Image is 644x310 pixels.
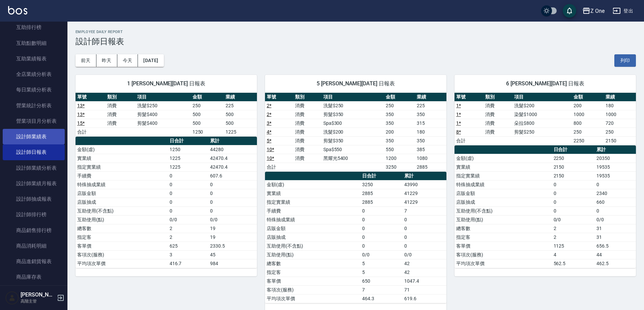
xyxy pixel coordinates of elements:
td: 0 [552,206,595,215]
h3: 設計師日報表 [76,37,636,46]
td: 朵拉$800 [513,119,572,128]
td: 實業績 [455,163,552,171]
td: 45 [208,250,257,259]
td: 350 [384,136,415,145]
table: a dense table [455,145,636,268]
td: 19535 [595,171,636,180]
span: 1 [PERSON_NAME][DATE] 日報表 [84,80,249,87]
a: 商品進銷貨報表 [3,254,65,269]
td: 0 [168,171,209,180]
td: 平均項次單價 [265,294,360,303]
button: 登出 [610,5,636,17]
td: 0 [208,198,257,206]
td: 店販金額 [455,189,552,198]
td: 0 [360,206,403,215]
td: 2150 [552,171,595,180]
td: 1080 [415,154,446,163]
td: 0 [360,242,403,250]
td: 客項次(服務) [455,250,552,259]
td: 2330.5 [208,242,257,250]
td: 20350 [595,154,636,163]
div: Z One [590,7,605,15]
td: 250 [604,128,636,136]
td: 464.3 [360,294,403,303]
td: 625 [168,242,209,250]
th: 類別 [293,93,322,102]
td: 0 [403,215,446,224]
th: 日合計 [552,145,595,154]
td: 平均項次單價 [76,259,168,268]
td: 2340 [595,189,636,198]
button: Z One [580,4,607,18]
td: 總客數 [265,259,360,268]
td: 剪髮$250 [513,128,572,136]
td: 5 [360,268,403,277]
td: 互助使用(點) [455,215,552,224]
td: 實業績 [265,189,360,198]
a: 全店業績分析表 [3,66,65,82]
td: 消費 [106,110,136,119]
table: a dense table [76,93,257,137]
td: 19535 [595,163,636,171]
a: 互助排行榜 [3,20,65,35]
td: 500 [191,110,224,119]
td: 315 [415,119,446,128]
td: 0/0 [208,215,257,224]
td: 0 [360,233,403,242]
td: 416.7 [168,259,209,268]
td: 0 [208,206,257,215]
td: 指定客 [455,233,552,242]
td: 42 [403,268,446,277]
td: 550 [384,145,415,154]
button: 今天 [117,54,138,67]
td: 2250 [572,136,604,145]
td: 1225 [224,128,257,136]
th: 日合計 [168,137,209,145]
td: 2 [168,224,209,233]
th: 金額 [384,93,415,102]
td: 客項次(服務) [76,250,168,259]
td: 2885 [415,163,446,171]
td: 41229 [403,189,446,198]
td: 金額(虛) [455,154,552,163]
td: 1125 [552,242,595,250]
td: 0/0 [595,215,636,224]
th: 項目 [513,93,572,102]
td: 客單價 [455,242,552,250]
td: 消費 [484,128,513,136]
td: 1200 [384,154,415,163]
td: 0/0 [168,215,209,224]
td: 消費 [293,154,322,163]
table: a dense table [76,137,257,268]
a: 設計師業績分析表 [3,160,65,176]
td: 互助使用(不含點) [265,242,360,250]
td: 平均項次單價 [455,259,552,268]
td: 0 [360,215,403,224]
td: 2150 [552,163,595,171]
img: Logo [8,6,27,15]
a: 營業項目月分析表 [3,113,65,129]
td: 0 [208,180,257,189]
td: 42 [403,259,446,268]
td: 607.6 [208,171,257,180]
td: 黑耀光5400 [322,154,384,163]
table: a dense table [265,172,446,303]
td: 500 [224,119,257,128]
td: 剪髮$350 [322,110,384,119]
td: 指定客 [76,233,168,242]
td: 3250 [384,163,415,171]
a: 商品庫存盤點表 [3,285,65,301]
td: 0 [403,242,446,250]
td: 1250 [191,128,224,136]
td: 合計 [455,136,484,145]
td: 0 [595,206,636,215]
th: 項目 [136,93,191,102]
td: 180 [604,101,636,110]
td: 5 [360,259,403,268]
td: 2150 [604,136,636,145]
td: 562.5 [552,259,595,268]
td: 44280 [208,145,257,154]
td: 42470.4 [208,163,257,171]
a: 商品銷售排行榜 [3,223,65,238]
td: 3 [168,250,209,259]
